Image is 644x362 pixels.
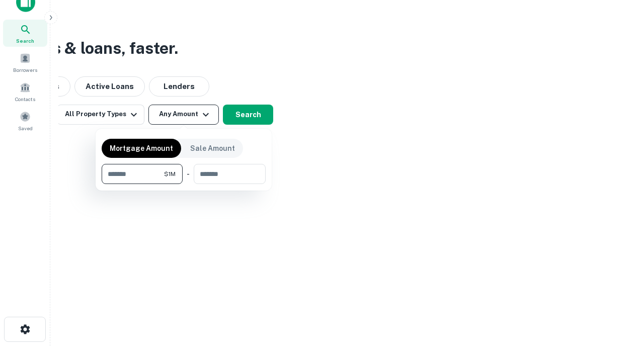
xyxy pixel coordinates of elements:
[190,143,235,154] p: Sale Amount
[187,164,190,184] div: -
[110,143,173,154] p: Mortgage Amount
[164,169,176,178] span: $1M
[594,282,644,330] iframe: Chat Widget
